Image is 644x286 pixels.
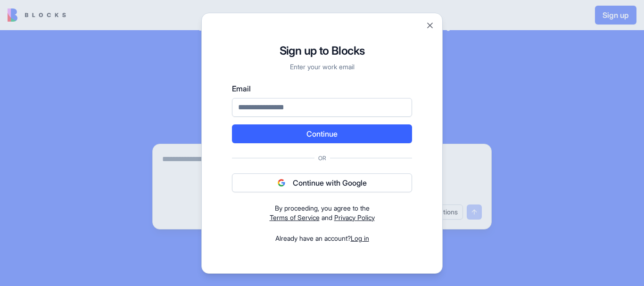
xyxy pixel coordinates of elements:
[351,234,369,242] a: Log in
[278,179,285,187] img: google logo
[232,43,412,58] h1: Sign up to Blocks
[232,124,412,143] button: Continue
[270,213,320,221] a: Terms of Service
[425,21,435,30] button: Close
[232,204,412,213] div: By proceeding, you agree to the
[334,213,375,221] a: Privacy Policy
[232,173,412,192] button: Continue with Google
[232,62,412,72] p: Enter your work email
[232,234,412,243] div: Already have an account?
[232,83,412,94] label: Email
[314,155,330,162] span: Or
[232,204,412,222] div: and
